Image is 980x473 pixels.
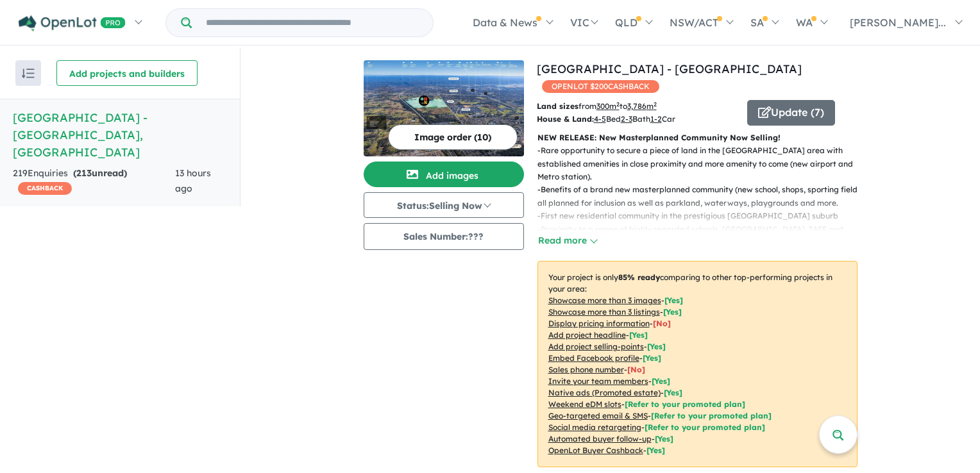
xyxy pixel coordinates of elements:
[175,167,211,194] span: 13 hours ago
[627,365,645,374] span: [ No ]
[56,60,198,86] button: Add projects and builders
[364,192,524,218] button: Status:Selling Now
[537,131,857,144] p: NEW RELEASE: New Masterplanned Community Now Selling!
[548,365,624,374] u: Sales phone number
[13,166,175,197] div: 219 Enquir ies
[548,399,621,409] u: Weekend eDM slots
[548,319,650,328] u: Display pricing information
[548,353,639,363] u: Embed Facebook profile
[645,422,765,432] span: [Refer to your promoted plan]
[18,182,72,195] span: CASHBACK
[655,434,673,444] span: [Yes]
[653,319,671,328] span: [ No ]
[537,183,868,210] p: - Benefits of a brand new masterplanned community (new school, shops, sporting fields all planned...
[548,307,660,317] u: Showcase more than 3 listings
[76,167,92,179] span: 213
[548,411,648,420] u: Geo-targeted email & SMS
[537,101,579,111] b: Land sizes
[850,16,946,29] span: [PERSON_NAME]...
[594,114,606,124] u: 4-5
[650,114,662,124] u: 1-2
[364,162,524,187] button: Add images
[537,113,738,126] p: Bed Bath Car
[618,272,660,282] b: 85 % ready
[651,411,772,420] span: [Refer to your promoted plan]
[537,223,868,249] p: - Proximity to a range of highly regarded schools, [GEOGRAPHIC_DATA], TAFE and hospitals.
[548,342,644,351] u: Add project selling-points
[364,60,524,156] img: Orchard Hills North Estate - Orchard Hills
[627,101,657,111] u: 3,786 m
[537,261,857,467] p: Your project is only comparing to other top-performing projects in your area: - - - - - - - - - -...
[646,445,665,455] span: [Yes]
[548,330,626,340] u: Add project headline
[537,210,868,222] p: - First new residential community in the prestigious [GEOGRAPHIC_DATA] suburb
[73,167,127,179] strong: ( unread)
[542,80,659,93] span: OPENLOT $ 200 CASHBACK
[654,101,657,108] sup: 2
[629,330,648,340] span: [ Yes ]
[22,69,35,78] img: sort.svg
[19,15,126,31] img: Openlot PRO Logo White
[13,109,227,161] h5: [GEOGRAPHIC_DATA] - [GEOGRAPHIC_DATA] , [GEOGRAPHIC_DATA]
[548,295,661,305] u: Showcase more than 3 images
[548,445,643,455] u: OpenLot Buyer Cashback
[664,295,683,305] span: [ Yes ]
[537,100,738,113] p: from
[194,9,430,37] input: Try estate name, suburb, builder or developer
[537,114,594,124] b: House & Land:
[652,376,670,386] span: [ Yes ]
[548,434,652,444] u: Automated buyer follow-up
[596,101,620,111] u: 300 m
[537,233,598,248] button: Read more
[548,388,661,397] u: Native ads (Promoted estate)
[548,422,641,432] u: Social media retargeting
[620,101,657,111] span: to
[616,101,620,108] sup: 2
[548,376,648,386] u: Invite your team members
[621,114,632,124] u: 2-3
[537,62,802,76] a: [GEOGRAPHIC_DATA] - [GEOGRAPHIC_DATA]
[388,124,518,150] button: Image order (10)
[643,353,661,363] span: [ Yes ]
[364,223,524,250] button: Sales Number:???
[663,307,682,317] span: [ Yes ]
[647,342,666,351] span: [ Yes ]
[664,388,682,397] span: [Yes]
[747,100,835,126] button: Update (7)
[625,399,745,409] span: [Refer to your promoted plan]
[537,144,868,183] p: - Rare opportunity to secure a piece of land in the [GEOGRAPHIC_DATA] area with established ameni...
